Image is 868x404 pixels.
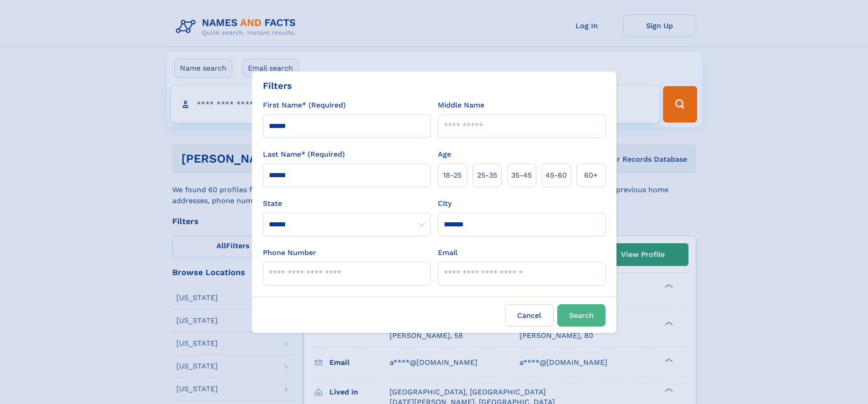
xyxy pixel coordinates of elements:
label: Age [438,149,451,160]
div: Filters [263,79,292,92]
label: Email [438,247,457,258]
span: 35‑45 [511,170,532,181]
span: 45‑60 [545,170,567,181]
label: First Name* (Required) [263,100,346,111]
span: 25‑35 [477,170,497,181]
label: State [263,198,431,209]
label: Phone Number [263,247,316,258]
span: 18‑25 [443,170,462,181]
label: City [438,198,452,209]
label: Last Name* (Required) [263,149,345,160]
label: Cancel [505,304,554,327]
button: Search [557,304,606,327]
label: Middle Name [438,100,484,111]
span: 60+ [584,170,598,181]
